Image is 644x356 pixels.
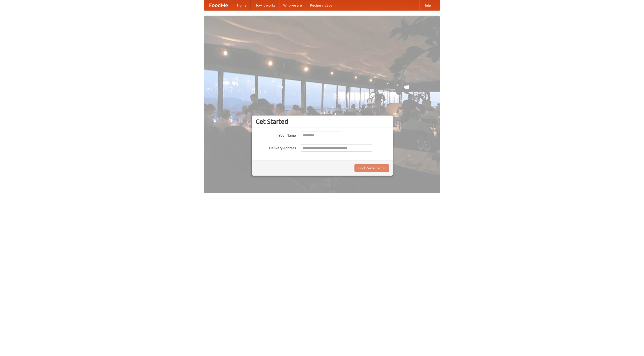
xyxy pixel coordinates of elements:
a: FoodMe [204,0,233,10]
button: Find Restaurants! [354,164,389,172]
a: Help [419,0,435,10]
label: Your Name [256,132,296,138]
a: Who we are [279,0,306,10]
a: Recipe videos [306,0,336,10]
label: Delivery Address [256,144,296,150]
a: How it works [251,0,279,10]
h3: Get Started [256,118,389,125]
a: Home [233,0,251,10]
